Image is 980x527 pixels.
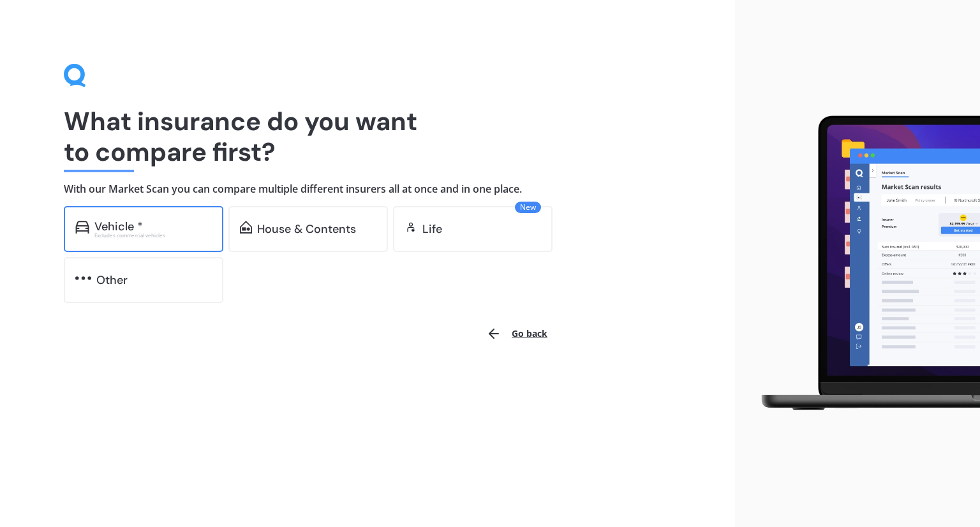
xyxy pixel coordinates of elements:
h1: What insurance do you want to compare first? [64,106,671,167]
button: Go back [479,318,555,349]
span: New [515,202,541,213]
div: Vehicle * [94,220,143,233]
img: life.f720d6a2d7cdcd3ad642.svg [405,221,417,234]
img: car.f15378c7a67c060ca3f3.svg [75,221,89,234]
div: Other [96,274,128,286]
div: Life [422,223,442,235]
div: Excludes commercial vehicles [94,233,212,238]
div: House & Contents [257,223,356,235]
img: laptop.webp [745,109,980,417]
img: home-and-contents.b802091223b8502ef2dd.svg [240,221,252,234]
img: other.81dba5aafe580aa69f38.svg [75,272,91,285]
h4: With our Market Scan you can compare multiple different insurers all at once and in one place. [64,182,671,196]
